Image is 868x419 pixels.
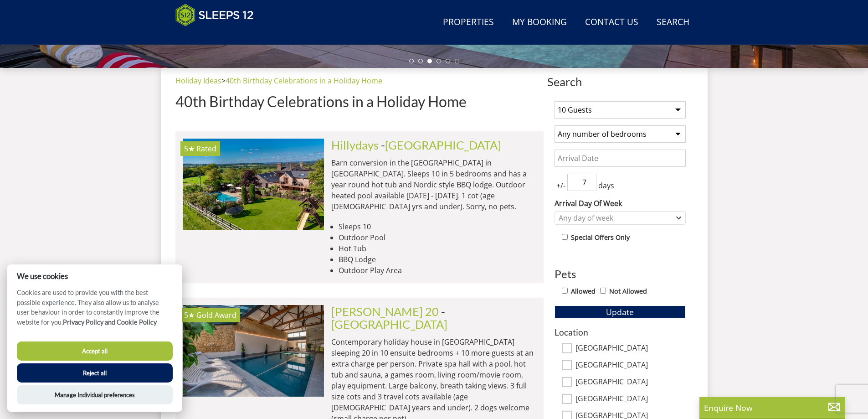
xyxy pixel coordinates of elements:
button: Manage Individual preferences [17,385,173,404]
span: Rated [196,144,216,154]
a: Holiday Ideas [175,76,221,86]
p: Cookies are used to provide you with the best possible experience. They also allow us to analyse ... [7,288,182,334]
h2: We use cookies [7,272,182,280]
a: [PERSON_NAME] 20 [331,305,439,318]
label: [GEOGRAPHIC_DATA] [575,378,686,388]
a: 5★ Gold Award [183,305,324,396]
h1: 40th Birthday Celebrations in a Holiday Home [175,93,544,109]
span: Search [547,75,693,88]
li: BBQ Lodge [339,254,536,265]
img: Sleeps 12 [175,4,254,26]
span: > [221,76,226,86]
a: 40th Birthday Celebrations in a Holiday Home [226,76,382,86]
a: Privacy Policy and Cookie Policy [63,318,157,326]
span: - [331,305,447,331]
h3: Location [555,327,686,337]
span: Churchill 20 has a 5 star rating under the Quality in Tourism Scheme [184,310,195,320]
div: Any day of week [556,213,674,223]
label: [GEOGRAPHIC_DATA] [575,344,686,354]
li: Outdoor Pool [339,232,536,243]
span: Update [606,306,634,317]
a: Contact Us [581,12,642,33]
label: Allowed [571,286,596,296]
label: [GEOGRAPHIC_DATA] [575,361,686,371]
img: open-uri20231109-69-pb86i6.original. [183,305,324,396]
span: Hillydays has a 5 star rating under the Quality in Tourism Scheme [184,144,195,154]
button: Update [555,305,686,318]
div: Combobox [555,211,686,225]
p: Barn conversion in the [GEOGRAPHIC_DATA] in [GEOGRAPHIC_DATA]. Sleeps 10 in 5 bedrooms and has a ... [331,157,536,212]
a: Search [653,12,693,33]
label: Arrival Day Of Week [555,198,686,209]
a: [GEOGRAPHIC_DATA] [385,138,501,152]
span: days [596,180,616,191]
label: Special Offers Only [571,233,630,243]
li: Hot Tub [339,243,536,254]
a: 5★ Rated [183,139,324,230]
input: Arrival Date [555,150,686,167]
button: Accept all [17,341,173,361]
a: Hillydays [331,138,379,152]
span: Churchill 20 has been awarded a Gold Award by Visit England [196,310,236,320]
img: hillydays-holiday-home-accommodation-devon-sleeping-10.original.jpg [183,139,324,230]
span: - [381,138,501,152]
h3: Pets [555,268,686,280]
label: [GEOGRAPHIC_DATA] [575,394,686,404]
label: Not Allowed [609,286,647,296]
li: Outdoor Play Area [339,265,536,276]
li: Sleeps 10 [339,221,536,232]
a: Properties [439,12,498,33]
iframe: Customer reviews powered by Trustpilot [171,32,267,40]
button: Reject all [17,363,173,383]
p: Enquire Now [704,402,841,414]
a: My Booking [508,12,570,33]
span: +/- [555,180,567,191]
a: [GEOGRAPHIC_DATA] [331,317,447,331]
